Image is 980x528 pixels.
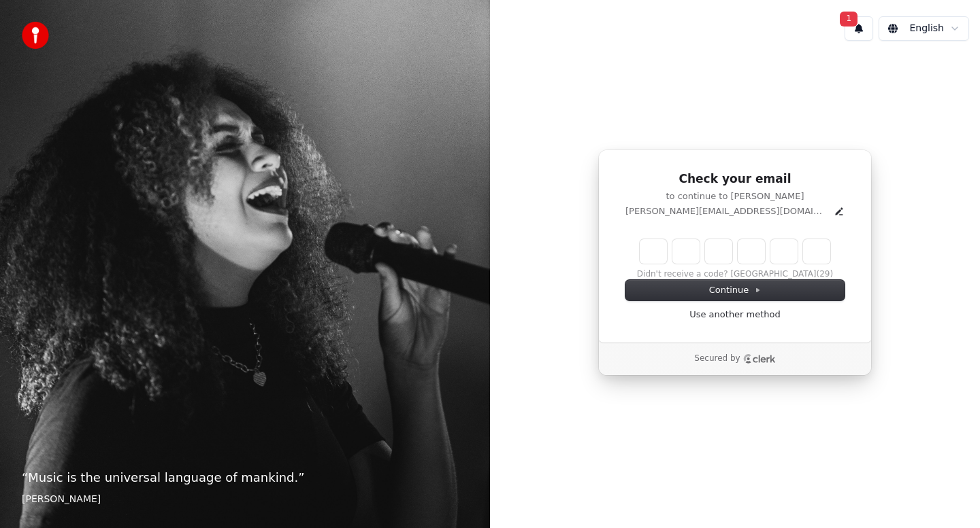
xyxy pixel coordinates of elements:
input: Enter verification code [640,239,830,264]
a: Use another method [689,309,781,321]
span: Continue [709,284,761,296]
button: 1 [845,16,873,41]
p: Secured by [694,353,740,364]
footer: [PERSON_NAME] [22,493,468,506]
h1: Check your email [625,171,845,188]
a: Clerk logo [743,354,776,364]
img: youka [22,22,49,49]
p: [PERSON_NAME][EMAIL_ADDRESS][DOMAIN_NAME] [625,205,828,217]
p: to continue to [PERSON_NAME] [625,190,845,203]
p: “ Music is the universal language of mankind. ” [22,468,468,487]
button: Edit [834,206,845,217]
button: Continue [625,280,845,300]
span: 1 [840,12,857,27]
